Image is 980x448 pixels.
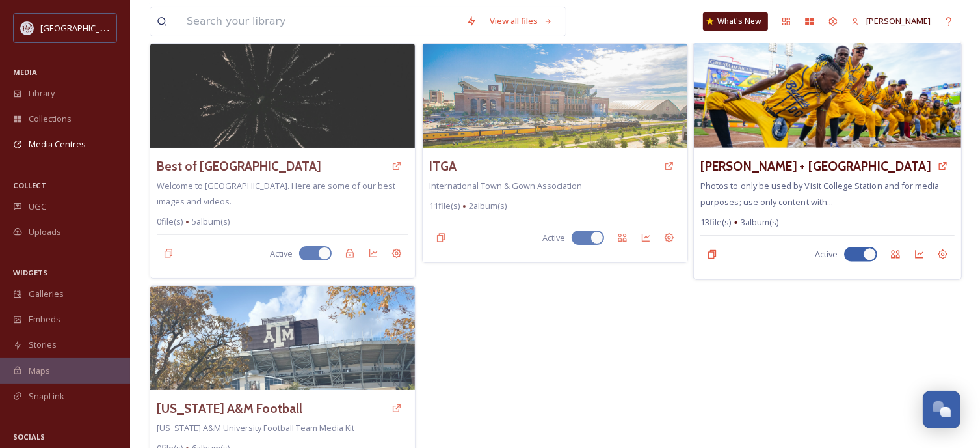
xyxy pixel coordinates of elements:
[429,200,460,212] span: 11 file(s)
[40,21,123,34] span: [GEOGRAPHIC_DATA]
[845,8,937,34] a: [PERSON_NAME]
[29,138,86,150] span: Media Centres
[29,288,64,300] span: Galleries
[157,399,302,418] a: [US_STATE] A&M Football
[270,247,293,260] span: Active
[700,157,931,176] a: [PERSON_NAME] + [GEOGRAPHIC_DATA]
[157,216,183,228] span: 0 file(s)
[150,286,415,390] img: mauro-fernandez-wvqhUgh6mB8-unsplash.jpg
[29,226,61,238] span: Uploads
[483,8,559,34] a: View all files
[29,113,72,125] span: Collections
[13,432,45,441] span: SOCIALS
[429,157,457,176] a: ITGA
[29,390,64,402] span: SnapLink
[29,87,55,100] span: Library
[703,12,768,31] a: What's New
[157,157,321,176] a: Best of [GEOGRAPHIC_DATA]
[21,21,34,35] img: CollegeStation_Visit_Bug_Color.png
[29,313,60,326] span: Embeds
[694,42,961,148] img: 06.14.25_Cincinnati_TateMccrayRunCelly_ARouch.jpg
[700,216,731,229] span: 13 file(s)
[29,339,57,351] span: Stories
[13,268,47,277] span: WIDGETS
[866,15,931,27] span: [PERSON_NAME]
[13,67,37,77] span: MEDIA
[423,44,687,148] img: 52231900585.jpg
[180,7,460,36] input: Search your library
[150,44,415,148] img: craig-pattenaude-H59DRONdaSM-unsplash.jpg
[815,248,838,260] span: Active
[542,232,565,244] span: Active
[29,365,50,377] span: Maps
[741,216,779,229] span: 3 album(s)
[429,180,582,191] span: International Town & Gown Association
[469,200,507,212] span: 2 album(s)
[700,180,940,207] span: Photos to only be used by Visit College Station and for media purposes; use only content with...
[192,216,230,228] span: 5 album(s)
[13,180,46,190] span: COLLECT
[29,201,46,213] span: UGC
[923,391,960,428] button: Open Chat
[157,422,354,434] span: [US_STATE] A&M University Football Team Media Kit
[157,180,395,207] span: Welcome to [GEOGRAPHIC_DATA]. Here are some of our best images and videos.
